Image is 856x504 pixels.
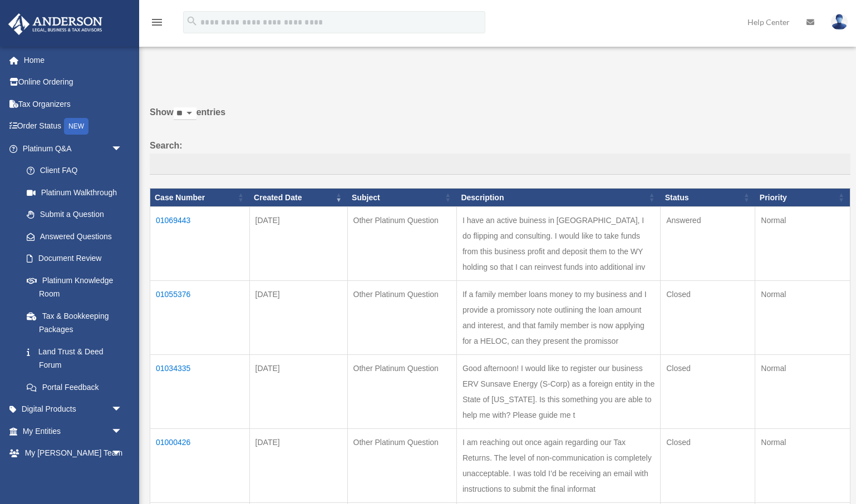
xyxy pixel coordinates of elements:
[8,420,139,442] a: My Entitiesarrow_drop_down
[347,188,456,207] th: Subject: activate to sort column ascending
[111,442,134,465] span: arrow_drop_down
[111,137,134,160] span: arrow_drop_down
[755,188,850,207] th: Priority: activate to sort column ascending
[16,181,134,204] a: Platinum Walkthrough
[150,105,850,131] label: Show entries
[661,355,755,429] td: Closed
[456,355,660,429] td: Good afternoon! I would like to register our business ERV Sunsave Energy (S-Corp) as a foreign en...
[8,49,139,71] a: Home
[249,207,347,281] td: [DATE]
[661,188,755,207] th: Status: activate to sort column ascending
[8,442,139,465] a: My [PERSON_NAME] Teamarrow_drop_down
[661,207,755,281] td: Answered
[150,207,250,281] td: 01069443
[150,281,250,355] td: 01055376
[249,429,347,503] td: [DATE]
[5,13,106,35] img: Anderson Advisors Platinum Portal
[16,305,134,340] a: Tax & Bookkeeping Packages
[8,71,139,93] a: Online Ordering
[186,15,198,27] i: search
[150,429,250,503] td: 01000426
[16,376,134,398] a: Portal Feedback
[16,269,134,305] a: Platinum Knowledge Room
[8,137,134,160] a: Platinum Q&Aarrow_drop_down
[456,207,660,281] td: I have an active buiness in [GEOGRAPHIC_DATA], I do flipping and consulting. I would like to take...
[347,207,456,281] td: Other Platinum Question
[8,115,139,138] a: Order StatusNEW
[8,93,139,115] a: Tax Organizers
[150,188,250,207] th: Case Number: activate to sort column ascending
[16,204,134,226] a: Submit a Question
[249,281,347,355] td: [DATE]
[456,188,660,207] th: Description: activate to sort column ascending
[661,429,755,503] td: Closed
[150,19,164,29] a: menu
[755,281,850,355] td: Normal
[249,188,347,207] th: Created Date: activate to sort column ascending
[249,355,347,429] td: [DATE]
[111,398,134,421] span: arrow_drop_down
[8,398,139,421] a: Digital Productsarrow_drop_down
[347,355,456,429] td: Other Platinum Question
[174,107,196,120] select: Showentries
[150,16,164,29] i: menu
[16,160,134,182] a: Client FAQ
[16,340,134,376] a: Land Trust & Deed Forum
[661,281,755,355] td: Closed
[111,420,134,443] span: arrow_drop_down
[16,248,134,270] a: Document Review
[150,355,250,429] td: 01034335
[347,281,456,355] td: Other Platinum Question
[8,464,139,486] a: My Documentsarrow_drop_down
[456,281,660,355] td: If a family member loans money to my business and I provide a promissory note outlining the loan ...
[755,355,850,429] td: Normal
[456,429,660,503] td: I am reaching out once again regarding our Tax Returns. The level of non-communication is complet...
[347,429,456,503] td: Other Platinum Question
[755,207,850,281] td: Normal
[755,429,850,503] td: Normal
[64,118,88,135] div: NEW
[150,154,850,175] input: Search:
[16,225,128,248] a: Answered Questions
[831,14,848,30] img: User Pic
[111,464,134,487] span: arrow_drop_down
[150,138,850,175] label: Search:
